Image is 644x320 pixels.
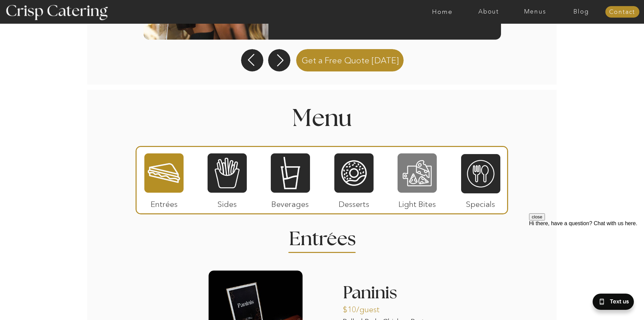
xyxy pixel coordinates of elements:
[576,286,644,320] iframe: podium webchat widget bubble
[419,8,466,15] a: Home
[558,8,604,15] a: Blog
[395,193,440,212] p: Light Bites
[529,213,644,295] iframe: podium webchat widget prompt
[332,193,377,212] p: Desserts
[458,193,503,212] p: Specials
[466,8,512,15] a: About
[205,193,249,212] p: Sides
[142,193,187,212] p: Entrées
[228,107,416,127] h1: Menu
[343,298,388,318] p: $10/guest
[268,193,313,212] p: Beverages
[293,48,407,71] a: Get a Free Quote [DATE]
[289,230,355,243] h2: Entrees
[512,8,558,15] a: Menus
[605,9,639,16] a: Contact
[343,284,437,306] h3: Paninis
